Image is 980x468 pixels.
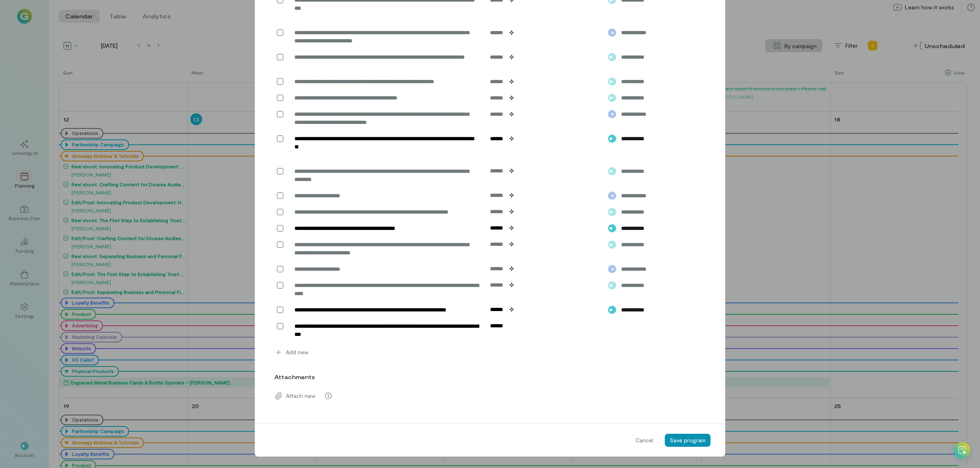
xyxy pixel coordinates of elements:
[665,434,710,447] button: Save program
[670,437,706,444] span: Save program
[269,388,710,404] div: Attach new
[286,392,315,400] span: Attach new
[635,436,653,444] span: Cancel
[274,373,315,381] label: Attachments
[286,348,308,356] span: Add new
